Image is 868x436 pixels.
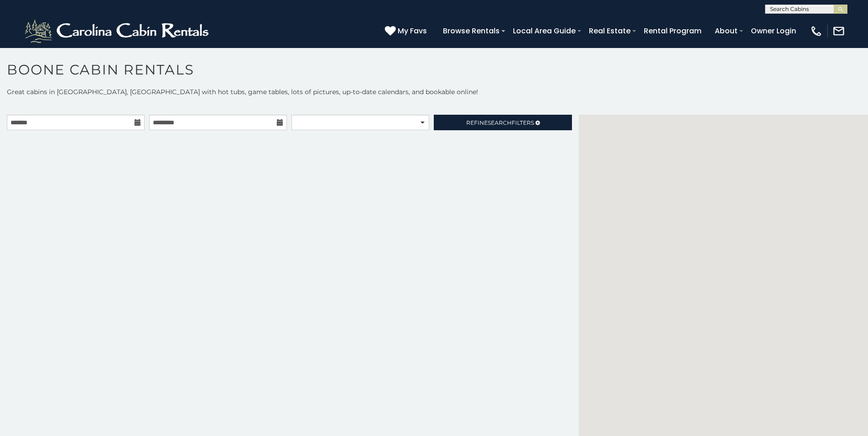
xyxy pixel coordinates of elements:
[466,119,534,126] span: Refine Filters
[710,23,742,39] a: About
[508,23,580,39] a: Local Area Guide
[584,23,635,39] a: Real Estate
[832,25,845,37] img: mail-regular-white.png
[438,23,504,39] a: Browse Rentals
[488,119,512,126] span: Search
[434,115,571,130] a: RefineSearchFilters
[398,25,427,37] span: My Favs
[385,25,429,37] a: My Favs
[810,25,823,37] img: phone-regular-white.png
[746,23,801,39] a: Owner Login
[23,17,213,45] img: White-1-2.png
[639,23,706,39] a: Rental Program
